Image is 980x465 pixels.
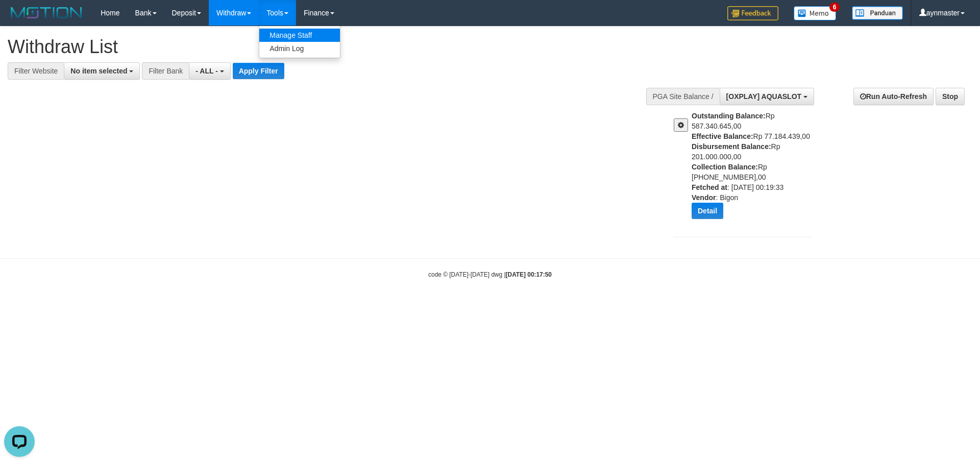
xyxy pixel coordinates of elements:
[720,88,814,105] button: [OXPLAY] AQUASLOT
[726,92,802,101] span: [OXPLAY] AQUASLOT
[4,4,35,35] button: Open LiveChat chat widget
[692,112,766,120] b: Outstanding Balance:
[692,142,771,151] b: Disbursement Balance:
[189,62,230,80] button: - ALL -
[142,62,189,80] div: Filter Bank
[506,271,552,278] strong: [DATE] 00:17:50
[195,67,218,75] span: - ALL -
[853,88,934,105] a: Run Auto-Refresh
[646,88,720,105] div: PGA Site Balance /
[259,42,340,55] a: Admin Log
[259,29,340,42] a: Manage Staff
[70,67,127,75] span: No item selected
[8,5,85,20] img: MOTION_logo.png
[692,163,758,171] b: Collection Balance:
[727,6,778,20] img: Feedback.jpg
[233,63,284,79] button: Apply Filter
[692,183,727,191] b: Fetched at
[8,62,64,80] div: Filter Website
[692,132,753,140] b: Effective Balance:
[852,6,903,20] img: panduan.png
[8,37,643,57] h1: Withdraw List
[692,111,819,227] div: Rp 587.340.645,00 Rp 77.184.439,00 Rp 201.000.000,00 Rp [PHONE_NUMBER],00 : [DATE] 00:19:33 : Bigon
[64,62,140,80] button: No item selected
[692,193,716,202] b: Vendor
[794,6,837,20] img: Button%20Memo.svg
[692,203,723,219] button: Detail
[428,271,552,278] small: code © [DATE]-[DATE] dwg |
[936,88,965,105] a: Stop
[829,3,840,12] span: 6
